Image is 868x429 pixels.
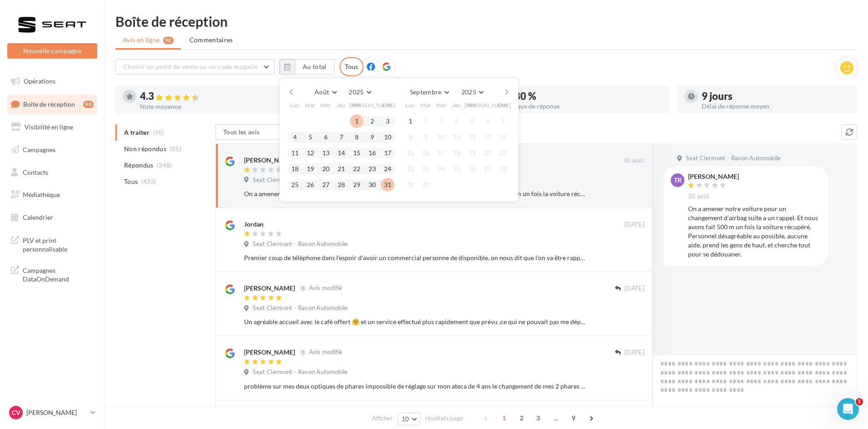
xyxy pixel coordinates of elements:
[450,130,464,144] button: 11
[420,101,431,109] span: Mar
[23,168,48,176] span: Contacts
[311,86,340,99] button: Août
[23,234,94,254] span: PLV et print personnalisable
[215,124,306,140] button: Tous les avis
[320,101,331,109] span: Mer
[419,146,433,160] button: 16
[314,88,329,96] span: Août
[381,178,394,192] button: 31
[496,162,510,176] button: 28
[23,213,53,221] span: Calendrier
[290,101,300,109] span: Lun
[452,101,461,109] span: Jeu
[223,128,260,136] span: Tous les avis
[334,146,348,160] button: 14
[496,146,510,160] button: 21
[410,88,442,96] span: Septembre
[350,130,364,144] button: 8
[7,43,97,59] button: Nouvelle campagne
[244,348,295,357] div: [PERSON_NAME]
[5,208,99,227] a: Calendrier
[450,114,464,128] button: 4
[419,114,433,128] button: 2
[244,220,264,229] div: Jordan
[404,178,417,192] button: 29
[419,162,433,176] button: 23
[350,146,364,160] button: 15
[496,114,510,128] button: 7
[688,173,739,180] div: [PERSON_NAME]
[365,146,379,160] button: 16
[244,189,585,198] div: On a amener notre voiture pour un changement d'airbag suite a un rappel. Et nous avons fait 500 m...
[83,101,94,108] div: 90
[5,118,99,137] a: Visibilité en ligne
[124,144,166,153] span: Non répondus
[406,86,453,99] button: Septembre
[23,264,94,284] span: Campagnes DataOnDemand
[288,146,302,160] button: 11
[497,411,511,425] span: 1
[253,368,348,376] span: Seat Clermont - Ravon Automobile
[496,130,510,144] button: 14
[305,101,316,109] span: Mar
[253,176,348,184] span: Seat Clermont - Ravon Automobile
[295,59,334,74] button: Au total
[345,86,374,99] button: 2025
[115,15,857,28] div: Boîte de réception
[24,77,55,85] span: Opérations
[365,162,379,176] button: 23
[319,130,333,144] button: 6
[514,411,529,425] span: 2
[481,162,494,176] button: 27
[688,204,821,259] div: On a amener notre voiture pour un changement d'airbag suite a un rappel. Et nous avons fait 500 m...
[674,176,682,185] span: TR
[334,178,348,192] button: 28
[319,178,333,192] button: 27
[5,163,99,182] a: Contacts
[350,178,364,192] button: 29
[141,178,157,185] span: (433)
[349,88,364,96] span: 2025
[514,103,663,109] div: Taux de réponse
[381,114,394,128] button: 3
[319,162,333,176] button: 20
[372,414,393,423] span: Afficher
[5,261,99,287] a: Campagnes DataOnDemand
[190,35,233,44] span: Commentaires
[5,185,99,204] a: Médiathèque
[458,86,487,99] button: 2025
[688,192,709,201] span: 30 août
[157,162,172,169] span: (348)
[304,178,317,192] button: 26
[434,162,448,176] button: 24
[624,221,644,229] span: [DATE]
[12,408,20,417] span: CV
[624,349,644,357] span: [DATE]
[404,146,417,160] button: 15
[402,415,409,423] span: 10
[124,177,138,186] span: Tous
[404,114,417,128] button: 1
[464,101,511,109] span: [PERSON_NAME]
[140,104,288,110] div: Note moyenne
[279,59,334,74] button: Au total
[26,408,87,417] p: [PERSON_NAME]
[334,162,348,176] button: 21
[124,161,154,170] span: Répondus
[702,103,850,109] div: Délai de réponse moyen
[450,162,464,176] button: 25
[339,57,364,76] div: Tous
[337,101,346,109] span: Jeu
[566,411,581,425] span: 9
[465,130,479,144] button: 12
[514,91,663,101] div: 80 %
[405,101,415,109] span: Lun
[381,162,394,176] button: 24
[837,398,859,420] iframe: Intercom live chat
[349,101,396,109] span: [PERSON_NAME]
[115,59,274,74] button: Choisir un point de vente ou un code magasin
[686,154,781,163] span: Seat Clermont - Ravon Automobile
[334,130,348,144] button: 7
[288,178,302,192] button: 25
[350,162,364,176] button: 22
